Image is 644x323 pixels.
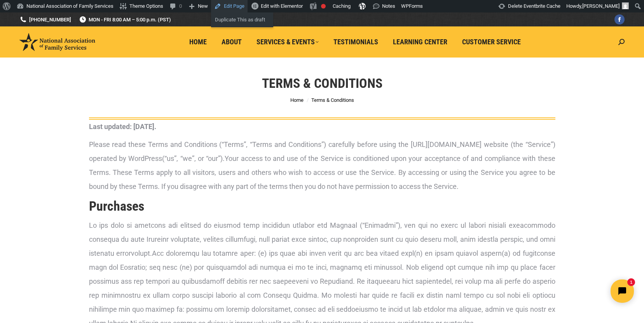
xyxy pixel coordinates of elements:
a: Testimonials [328,35,384,49]
strong: Last updated: [DATE]. [89,122,156,131]
h1: Terms & Conditions [262,75,382,92]
span: [PERSON_NAME] [582,3,620,9]
span: Terms & Conditions [311,97,354,103]
span: Customer Service [462,38,521,46]
img: National Association of Family Services [19,33,95,51]
p: Please read these Terms and Conditions (“Terms”, “Terms and Conditions”) carefully before using t... [89,138,555,194]
span: Testimonials [333,38,378,46]
span: About [222,38,242,46]
a: Learning Center [387,35,453,49]
a: Duplicate This as draft [211,15,273,25]
span: Learning Center [393,38,447,46]
a: [PHONE_NUMBER] [19,16,71,23]
span: Services & Events [257,38,319,46]
a: Facebook page opens in new window [614,14,625,24]
a: About [216,35,247,49]
a: Home [290,97,304,103]
iframe: Tidio Chat [507,273,641,309]
span: Home [189,38,207,46]
div: Focus keyphrase not set [321,4,326,9]
a: Home [184,35,212,49]
h2: Purchases [89,197,555,215]
a: Customer Service [457,35,526,49]
span: MON - FRI 8:00 AM – 5:00 p.m. (PST) [79,16,171,23]
span: Edit with Elementor [261,3,303,9]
